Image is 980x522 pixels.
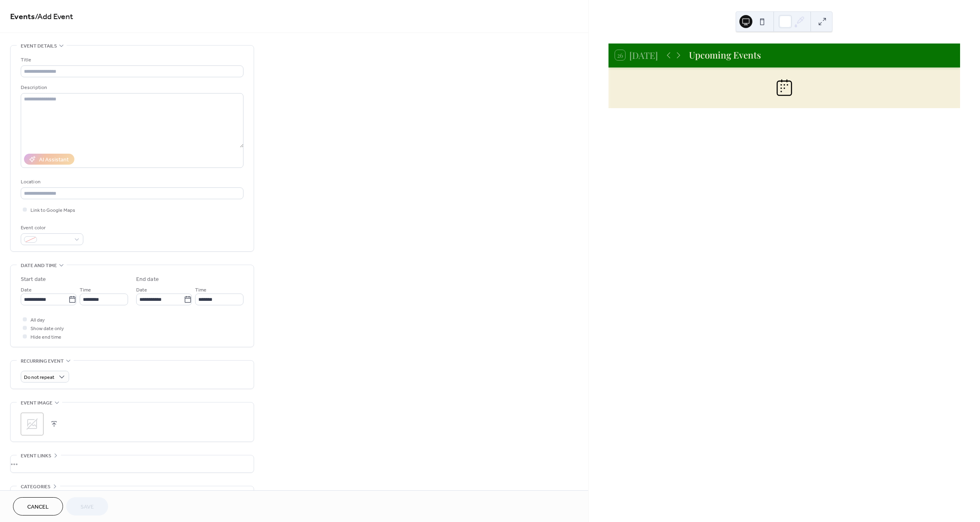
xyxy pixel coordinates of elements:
div: ••• [11,455,254,472]
a: Events [10,9,35,25]
span: Date [21,286,32,294]
span: Hide end time [30,333,61,341]
span: Time [195,286,206,294]
span: Do not repeat [24,373,54,382]
div: Description [21,83,242,92]
div: Location [21,178,242,186]
div: Title [21,56,242,64]
span: Cancel [27,503,49,511]
span: Categories [21,483,50,491]
div: ; [21,413,43,435]
span: Link to Google Maps [30,206,75,215]
span: Recurring event [21,357,64,365]
div: Event color [21,224,82,232]
div: ••• [11,486,254,503]
span: Show date only [30,324,64,333]
div: Upcoming Events [689,48,761,62]
span: Time [80,286,91,294]
div: Start date [21,275,46,284]
button: Cancel [13,497,63,515]
span: / Add Event [35,9,73,25]
span: All day [30,316,45,324]
span: Event image [21,399,52,407]
div: End date [136,275,159,284]
span: Event details [21,42,57,50]
span: Event links [21,452,51,460]
span: Date [136,286,147,294]
span: Date and time [21,261,57,270]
